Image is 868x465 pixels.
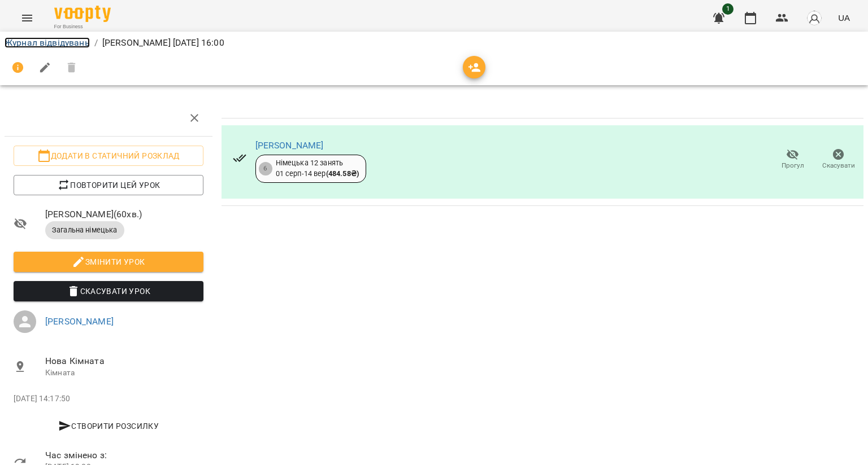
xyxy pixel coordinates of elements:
span: Повторити цей урок [23,178,194,192]
a: [PERSON_NAME] [255,140,324,151]
button: Додати в статичний розклад [14,146,203,166]
div: Німецька 12 занять 01 серп - 14 вер [276,158,359,179]
span: Скасувати Урок [23,284,194,298]
button: Прогул [770,144,815,176]
p: Кімната [45,367,203,379]
p: [PERSON_NAME] [DATE] 16:00 [102,36,224,50]
button: Створити розсилку [14,416,203,436]
div: 6 [259,162,272,176]
button: UA [834,7,854,28]
span: Скасувати [822,161,855,170]
a: [PERSON_NAME] [45,316,114,327]
p: [DATE] 14:17:50 [14,393,203,405]
span: Змінити урок [23,255,194,269]
span: [PERSON_NAME] ( 60 хв. ) [45,208,203,221]
span: Час змінено з: [45,449,203,462]
button: Menu [14,5,41,32]
a: Журнал відвідувань [5,37,90,48]
span: Загальна німецька [45,225,124,235]
li: / [94,36,98,50]
span: For Business [54,23,111,30]
span: 1 [722,3,734,15]
span: Створити розсилку [18,419,199,433]
span: Нова Кімната [45,354,203,368]
span: UA [838,12,850,24]
nav: breadcrumb [5,36,863,50]
span: Додати в статичний розклад [23,149,194,163]
button: Змінити урок [14,252,203,272]
img: Voopty Logo [54,6,111,22]
button: Повторити цей урок [14,175,203,195]
img: avatar_s.png [806,10,822,26]
b: ( 484.58 ₴ ) [326,169,359,178]
button: Скасувати [815,144,861,176]
button: Скасувати Урок [14,281,203,301]
span: Прогул [782,161,804,170]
